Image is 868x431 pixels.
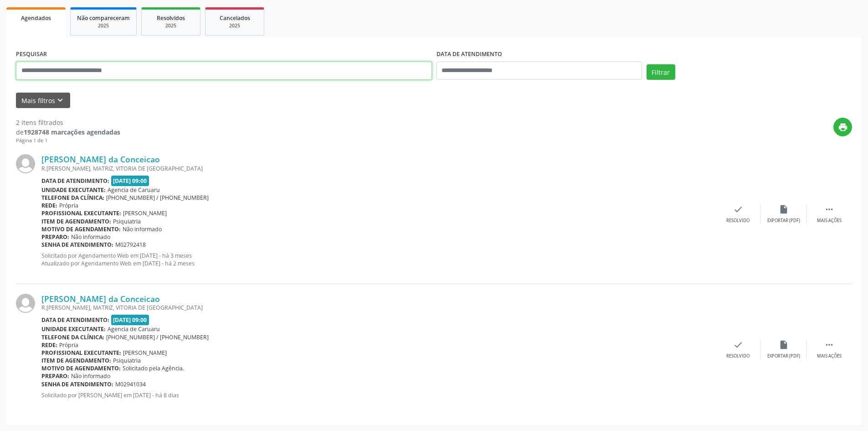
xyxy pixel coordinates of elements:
[123,225,162,233] span: Não informado
[111,315,149,325] span: [DATE] 09:00
[838,122,848,132] i: print
[21,14,51,22] span: Agendados
[41,294,160,304] a: [PERSON_NAME] da Conceicao
[726,353,750,359] div: Resolvido
[41,252,715,267] p: Solicitado por Agendamento Web em [DATE] - há 3 meses Atualizado por Agendamento Web em [DATE] - ...
[767,218,800,224] div: Exportar (PDF)
[16,118,120,127] div: 2 itens filtrados
[733,340,743,350] i: check
[824,204,834,214] i: 
[106,333,209,341] span: [PHONE_NUMBER] / [PHONE_NUMBER]
[212,22,257,29] div: 2025
[767,353,800,359] div: Exportar (PDF)
[123,349,167,357] span: [PERSON_NAME]
[41,186,106,194] b: Unidade executante:
[16,47,47,62] label: PESQUISAR
[41,316,109,324] b: Data de atendimento:
[115,241,146,249] span: M02792418
[726,218,750,224] div: Resolvido
[41,357,111,364] b: Item de agendamento:
[647,64,675,80] button: Filtrar
[41,177,109,185] b: Data de atendimento:
[41,391,715,399] p: Solicitado por [PERSON_NAME] em [DATE] - há 8 dias
[108,325,160,333] span: Agencia de Caruaru
[437,47,502,62] label: DATA DE ATENDIMENTO
[16,93,70,109] button: Mais filtroskeyboard_arrow_down
[779,340,789,350] i: insert_drive_file
[41,349,121,357] b: Profissional executante:
[817,218,842,224] div: Mais ações
[817,353,842,359] div: Mais ações
[41,341,57,349] b: Rede:
[733,204,743,214] i: check
[41,194,104,202] b: Telefone da clínica:
[113,218,141,225] span: Psiquiatria
[157,14,185,22] span: Resolvidos
[77,14,130,22] span: Não compareceram
[123,209,167,217] span: [PERSON_NAME]
[41,154,160,164] a: [PERSON_NAME] da Conceicao
[824,340,834,350] i: 
[41,241,113,249] b: Senha de atendimento:
[111,176,149,186] span: [DATE] 09:00
[106,194,209,202] span: [PHONE_NUMBER] / [PHONE_NUMBER]
[41,233,69,241] b: Preparo:
[41,218,111,225] b: Item de agendamento:
[71,233,110,241] span: Não informado
[41,364,121,372] b: Motivo de agendamento:
[16,137,120,145] div: Página 1 de 1
[220,14,250,22] span: Cancelados
[41,380,113,388] b: Senha de atendimento:
[24,128,120,136] strong: 1928748 marcações agendadas
[59,202,78,209] span: Própria
[71,372,110,380] span: Não informado
[41,225,121,233] b: Motivo de agendamento:
[123,364,184,372] span: Solicitado pela Agência.
[833,118,852,136] button: print
[113,357,141,364] span: Psiquiatria
[779,204,789,214] i: insert_drive_file
[115,380,146,388] span: M02941034
[41,325,106,333] b: Unidade executante:
[16,294,35,313] img: img
[59,341,78,349] span: Própria
[41,333,104,341] b: Telefone da clínica:
[148,22,194,29] div: 2025
[108,186,160,194] span: Agencia de Caruaru
[41,304,715,312] div: R.[PERSON_NAME], MATRIZ, VITORIA DE [GEOGRAPHIC_DATA]
[41,372,69,380] b: Preparo:
[16,154,35,173] img: img
[77,22,130,29] div: 2025
[55,95,65,105] i: keyboard_arrow_down
[41,209,121,217] b: Profissional executante:
[41,165,715,172] div: R.[PERSON_NAME], MATRIZ, VITORIA DE [GEOGRAPHIC_DATA]
[41,202,57,209] b: Rede:
[16,127,120,137] div: de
